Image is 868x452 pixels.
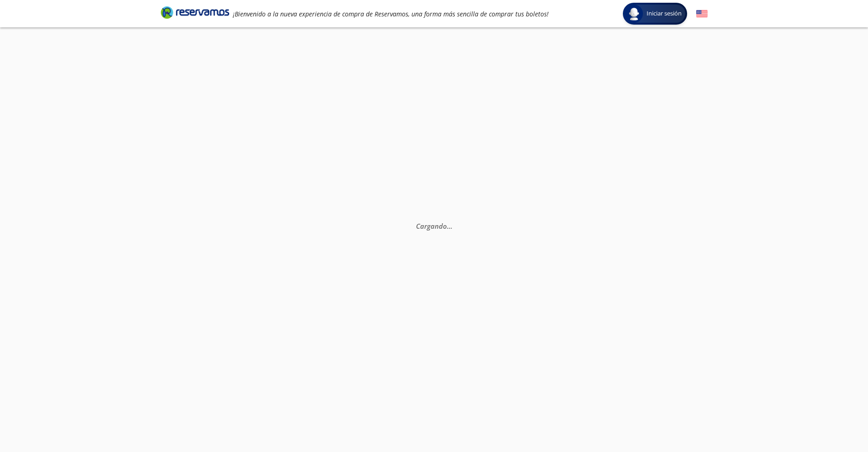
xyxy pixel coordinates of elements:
button: English [696,8,708,20]
a: Brand Logo [161,5,229,22]
em: Cargando [416,221,452,231]
span: . [451,221,452,231]
i: Brand Logo [161,5,229,19]
span: . [447,221,449,231]
span: Iniciar sesión [643,9,685,18]
em: ¡Bienvenido a la nueva experiencia de compra de Reservamos, una forma más sencilla de comprar tus... [233,10,549,18]
span: . [449,221,451,231]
